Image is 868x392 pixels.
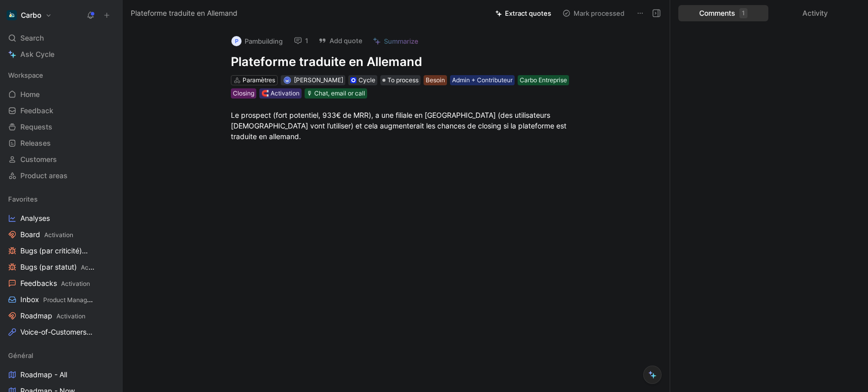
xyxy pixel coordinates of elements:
div: Carbo Entreprise [520,75,567,85]
a: Bugs (par statut)Activation [4,259,118,275]
a: FeedbacksActivation [4,276,118,291]
span: Product areas [20,171,68,181]
button: Summarize [368,34,423,48]
div: Cycle [358,75,375,85]
span: Général [8,350,33,361]
a: RoadmapActivation [4,308,118,323]
span: Plateforme traduite en Allemand [131,7,237,19]
span: [PERSON_NAME] [294,76,343,84]
div: P [231,36,242,46]
img: Carbo [7,10,17,20]
span: Inbox [20,295,94,305]
div: Search [4,30,118,46]
div: Besoin [426,75,445,85]
a: BoardActivation [4,227,118,242]
div: 🧲 Activation [261,88,300,99]
div: Paramètres [243,75,275,85]
button: CarboCarbo [4,8,54,22]
a: Bugs (par criticité)Activation [4,243,118,258]
div: Comments1 [678,5,768,21]
span: Activation [44,231,73,239]
div: Admin + Contributeur [452,75,513,85]
div: Général [4,348,118,363]
button: PPambuilding [227,34,287,49]
a: Feedback [4,103,118,118]
span: Analyses [20,213,50,223]
span: Workspace [8,70,43,80]
div: Favorites [4,191,118,207]
span: Search [20,32,44,44]
span: Favorites [8,194,38,204]
span: Customers [20,154,57,165]
span: Voice-of-Customers [20,327,100,338]
span: Home [20,89,40,100]
button: Extract quotes [491,6,556,20]
div: 1 [739,8,747,18]
img: avatar [284,77,290,83]
a: InboxProduct Management [4,292,118,307]
span: Product Management [43,296,105,304]
button: Add quote [314,34,367,48]
a: Product areas [4,168,118,183]
div: Le prospect (fort potentiel, 933€ de MRR), a une filiale en [GEOGRAPHIC_DATA] (des utilisateurs [... [231,110,583,142]
button: Mark processed [558,6,629,20]
span: Feedback [20,106,53,116]
h1: Plateforme traduite en Allemand [231,54,583,70]
a: Releases [4,136,118,151]
span: Roadmap - All [20,370,67,380]
a: Home [4,87,118,102]
button: 1 [289,34,313,48]
div: Workspace [4,68,118,83]
a: Roadmap - All [4,367,118,382]
a: Ask Cycle [4,47,118,62]
a: Customers [4,152,118,167]
div: To process [380,75,421,85]
div: Activity [770,5,860,21]
span: To process [387,75,418,85]
span: Board [20,230,73,240]
div: Closing [233,88,254,99]
span: Ask Cycle [20,48,54,60]
span: Roadmap [20,311,85,321]
span: Activation [56,312,85,320]
span: Requests [20,122,52,132]
span: Activation [81,264,110,271]
a: Analyses [4,211,118,226]
a: Voice-of-CustomersProduct Management [4,324,118,340]
span: Bugs (par statut) [20,262,95,273]
span: Summarize [384,37,418,46]
span: Releases [20,138,51,148]
span: Bugs (par criticité) [20,246,96,256]
h1: Carbo [21,11,41,20]
span: Feedbacks [20,278,90,289]
div: 🎙 Chat, email or call [307,88,365,99]
a: Requests [4,119,118,135]
span: Activation [61,280,90,287]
